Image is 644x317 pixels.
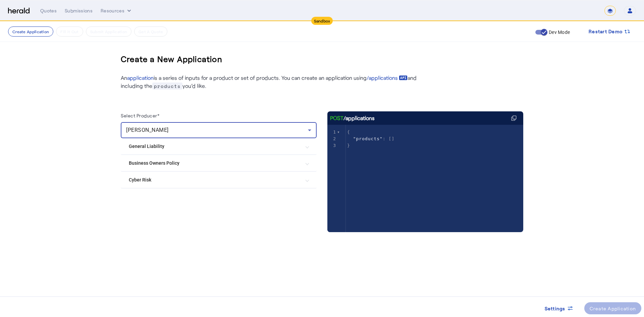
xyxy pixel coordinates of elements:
button: Restart Demo [583,25,636,38]
div: Quotes [40,7,57,14]
span: : [] [347,136,394,141]
p: An is a series of inputs for a product or set of products. You can create an application using an... [121,74,423,90]
mat-panel-title: General Liability [129,143,301,150]
button: Submit Application [86,27,131,37]
button: Resources dropdown menu [101,7,132,14]
herald-code-block: /applications [327,111,523,219]
label: Dev Mode [547,29,570,36]
mat-panel-title: Business Owners Policy [129,160,301,167]
button: Settings [539,302,579,314]
img: Herald Logo [8,8,30,14]
button: Fill it Out [56,27,83,37]
span: } [347,143,350,148]
label: Select Producer* [121,113,159,118]
a: /applications [367,74,408,82]
button: Create Application [8,27,53,37]
div: /applications [330,114,375,122]
div: 2 [327,136,337,142]
mat-expansion-panel-header: Business Owners Policy [121,155,317,171]
button: Get A Quote [134,27,167,37]
h3: Create a New Application [121,48,222,70]
span: Restart Demo [589,28,623,36]
span: POST [330,114,343,122]
mat-expansion-panel-header: Cyber Risk [121,172,317,188]
mat-panel-title: Cyber Risk [129,176,301,183]
div: Sandbox [311,17,333,25]
div: 3 [327,142,337,149]
span: [PERSON_NAME] [126,127,169,133]
mat-expansion-panel-header: General Liability [121,138,317,154]
span: { [347,129,350,135]
a: application [127,74,154,81]
span: Settings [545,305,566,312]
span: products [152,83,182,90]
span: "products" [353,136,383,141]
div: Submissions [65,7,93,14]
div: 1 [327,129,337,136]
